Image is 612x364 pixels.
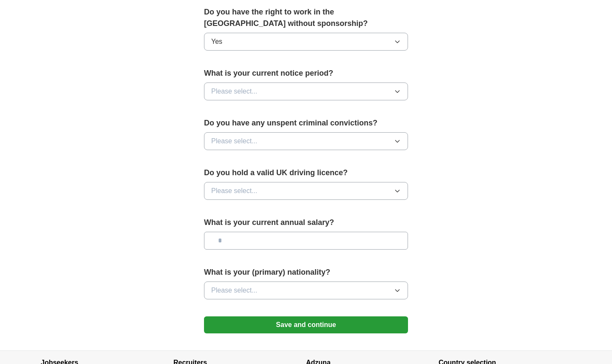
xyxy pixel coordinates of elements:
[204,132,408,150] button: Please select...
[204,33,408,51] button: Yes
[204,217,408,228] label: What is your current annual salary?
[204,182,408,200] button: Please select...
[204,282,408,299] button: Please select...
[204,267,408,278] label: What is your (primary) nationality?
[211,285,258,296] span: Please select...
[211,86,258,97] span: Please select...
[204,167,408,179] label: Do you hold a valid UK driving licence?
[204,68,408,79] label: What is your current notice period?
[211,136,258,146] span: Please select...
[211,37,222,47] span: Yes
[204,6,408,29] label: Do you have the right to work in the [GEOGRAPHIC_DATA] without sponsorship?
[204,117,408,129] label: Do you have any unspent criminal convictions?
[211,186,258,196] span: Please select...
[204,82,408,100] button: Please select...
[204,316,408,333] button: Save and continue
